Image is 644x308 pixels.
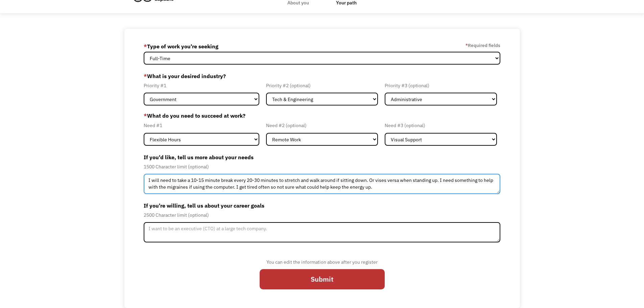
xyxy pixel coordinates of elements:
[144,200,501,211] label: If you're willing, tell us about your career goals
[144,41,501,296] form: Member-Update-Form-Step2
[260,258,385,266] div: You can edit the information above after you register
[144,121,259,129] div: Need #1
[266,121,378,129] div: Need #2 (optional)
[466,41,500,49] label: Required fields
[260,269,385,289] input: Submit
[144,71,501,81] label: What is your desired industry?
[144,112,501,120] label: What do you need to succeed at work?
[385,121,497,129] div: Need #3 (optional)
[385,81,497,90] div: Priority #3 (optional)
[144,152,501,163] label: If you'd like, tell us more about your needs
[266,81,378,90] div: Priority #2 (optional)
[144,163,501,171] div: 1500 Character limit (optional)
[144,41,218,52] label: Type of work you're seeking
[144,81,259,90] div: Priority #1
[144,211,501,219] div: 2500 Character limit (optional)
